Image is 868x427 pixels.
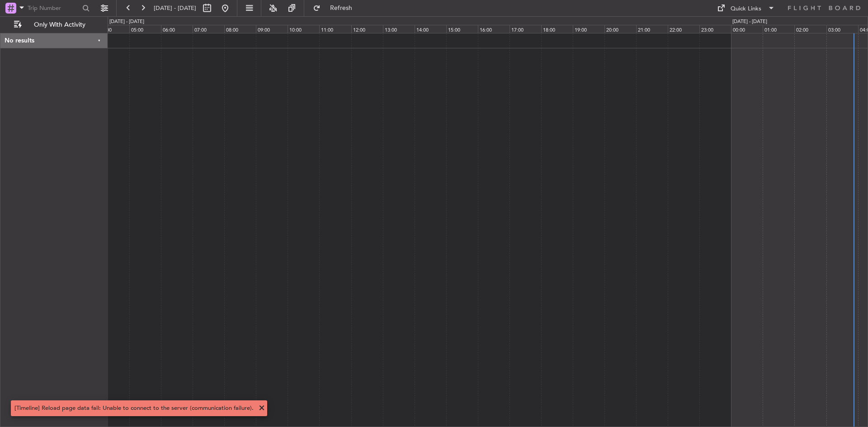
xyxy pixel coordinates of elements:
[794,25,826,33] div: 02:00
[731,5,761,14] div: Quick Links
[732,18,767,26] div: [DATE] - [DATE]
[161,25,193,33] div: 06:00
[604,25,636,33] div: 20:00
[712,1,779,15] button: Quick Links
[28,1,80,15] input: Trip Number
[478,25,509,33] div: 16:00
[109,18,144,26] div: [DATE] - [DATE]
[14,404,254,413] div: [Timeline] Reload page data fail: Unable to connect to the server (communication failure).
[541,25,573,33] div: 18:00
[24,22,95,28] span: Only With Activity
[256,25,288,33] div: 09:00
[826,25,858,33] div: 03:00
[668,25,699,33] div: 22:00
[731,25,763,33] div: 00:00
[446,25,478,33] div: 15:00
[351,25,383,33] div: 12:00
[98,25,129,33] div: 04:00
[383,25,415,33] div: 13:00
[322,5,360,11] span: Refresh
[319,25,351,33] div: 11:00
[415,25,446,33] div: 14:00
[509,25,541,33] div: 17:00
[193,25,224,33] div: 07:00
[224,25,256,33] div: 08:00
[129,25,161,33] div: 05:00
[699,25,731,33] div: 23:00
[573,25,604,33] div: 19:00
[309,1,363,15] button: Refresh
[10,18,98,32] button: Only With Activity
[763,25,794,33] div: 01:00
[288,25,319,33] div: 10:00
[154,4,196,12] span: [DATE] - [DATE]
[636,25,668,33] div: 21:00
